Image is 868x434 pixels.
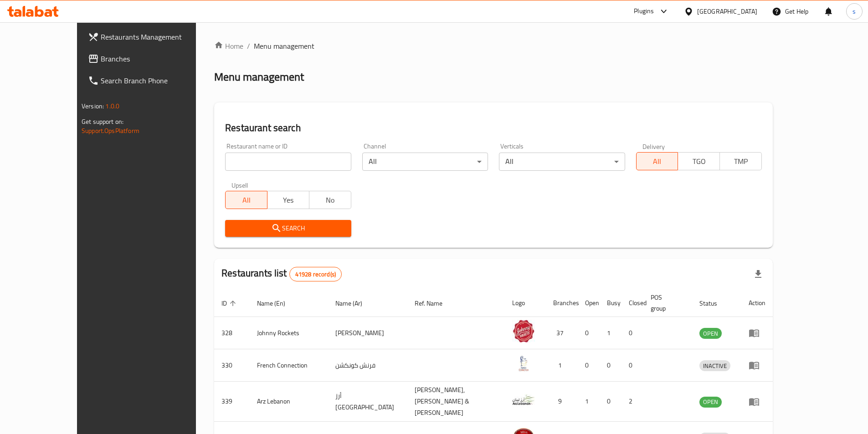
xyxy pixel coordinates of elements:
span: TGO [682,155,716,168]
span: Ref. Name [415,298,454,309]
th: Branches [546,289,578,317]
span: All [229,194,264,207]
div: All [499,153,625,171]
h2: Restaurants list [221,266,342,281]
span: OPEN [699,397,722,407]
td: 339 [214,382,250,422]
td: 37 [546,317,578,349]
label: Delivery [642,143,665,149]
div: [GEOGRAPHIC_DATA] [697,6,757,16]
td: 0 [600,382,621,422]
div: Menu [749,327,765,338]
td: [PERSON_NAME],[PERSON_NAME] & [PERSON_NAME] [407,382,505,422]
td: 1 [600,317,621,349]
span: Status [699,298,729,309]
a: Search Branch Phone [81,70,222,92]
span: ID [221,298,239,309]
div: Menu [749,396,765,407]
span: Menu management [254,41,314,51]
img: Johnny Rockets [512,320,535,342]
span: 41928 record(s) [290,270,341,279]
td: Johnny Rockets [250,317,328,349]
div: Export file [747,263,769,285]
td: Arz Lebanon [250,382,328,422]
td: 330 [214,349,250,382]
div: All [362,153,488,171]
span: INACTIVE [699,361,730,371]
div: INACTIVE [699,360,730,371]
td: 0 [578,349,600,382]
td: 2 [621,382,643,422]
button: All [225,191,267,209]
div: Total records count [289,267,342,281]
h2: Menu management [214,70,304,84]
span: Name (Ar) [335,298,374,309]
label: Upsell [231,182,248,188]
li: / [247,41,250,51]
div: Plugins [634,6,654,17]
td: 0 [621,317,643,349]
td: [PERSON_NAME] [328,317,407,349]
a: Support.OpsPlatform [82,125,139,137]
span: TMP [724,155,758,168]
th: Open [578,289,600,317]
th: Logo [505,289,546,317]
td: 1 [578,382,600,422]
nav: breadcrumb [214,41,773,51]
th: Action [741,289,773,317]
img: Arz Lebanon [512,388,535,411]
td: فرنش كونكشن [328,349,407,382]
span: All [640,155,675,168]
button: Yes [267,191,309,209]
span: POS group [651,292,681,314]
img: French Connection [512,352,535,375]
span: Name (En) [257,298,297,309]
td: 328 [214,317,250,349]
span: Search Branch Phone [101,75,215,86]
span: Get support on: [82,116,123,128]
button: TGO [678,152,720,170]
h2: Restaurant search [225,121,762,135]
td: أرز [GEOGRAPHIC_DATA] [328,382,407,422]
td: 0 [578,317,600,349]
button: No [309,191,351,209]
span: 1.0.0 [105,100,119,112]
a: Branches [81,48,222,70]
th: Closed [621,289,643,317]
td: French Connection [250,349,328,382]
span: Branches [101,53,215,64]
div: Menu [749,360,765,371]
button: All [636,152,678,170]
span: No [313,194,348,207]
td: 0 [600,349,621,382]
div: OPEN [699,397,722,408]
span: Search [232,223,344,234]
td: 9 [546,382,578,422]
button: TMP [719,152,762,170]
span: Restaurants Management [101,31,215,42]
span: Yes [271,194,306,207]
td: 1 [546,349,578,382]
span: Version: [82,100,104,112]
span: OPEN [699,328,722,339]
input: Search for restaurant name or ID.. [225,153,351,171]
td: 0 [621,349,643,382]
a: Home [214,41,243,51]
th: Busy [600,289,621,317]
button: Search [225,220,351,237]
span: s [853,6,856,16]
a: Restaurants Management [81,26,222,48]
